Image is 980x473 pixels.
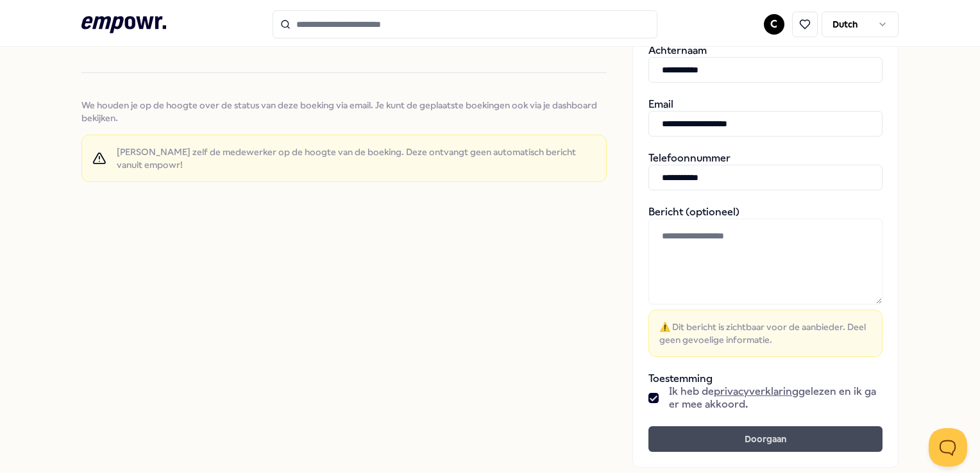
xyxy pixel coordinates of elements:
button: C [764,14,784,35]
div: Bericht (optioneel) [648,206,883,357]
div: 4 [81,34,94,47]
span: We houden je op de hoogte over de status van deze boeking via email. Je kunt de geplaatste boekin... [81,99,606,124]
span: ⚠️ Dit bericht is zichtbaar voor de aanbieder. Deel geen gevoelige informatie. [659,320,872,346]
iframe: Help Scout Beacon - Open [929,428,967,467]
span: [PERSON_NAME] zelf de medewerker op de hoogte van de boeking. Deze ontvangt geen automatisch beri... [117,145,596,171]
div: Achternaam [648,44,883,83]
button: Doorgaan [648,426,883,452]
div: Telefoonnummer [648,152,883,190]
a: privacyverklaring [714,385,798,397]
div: Email [648,98,883,137]
span: Ik heb de gelezen en ik ga er mee akkoord. [669,385,883,411]
div: Toestemming [648,372,883,411]
input: Search for products, categories or subcategories [273,10,657,38]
